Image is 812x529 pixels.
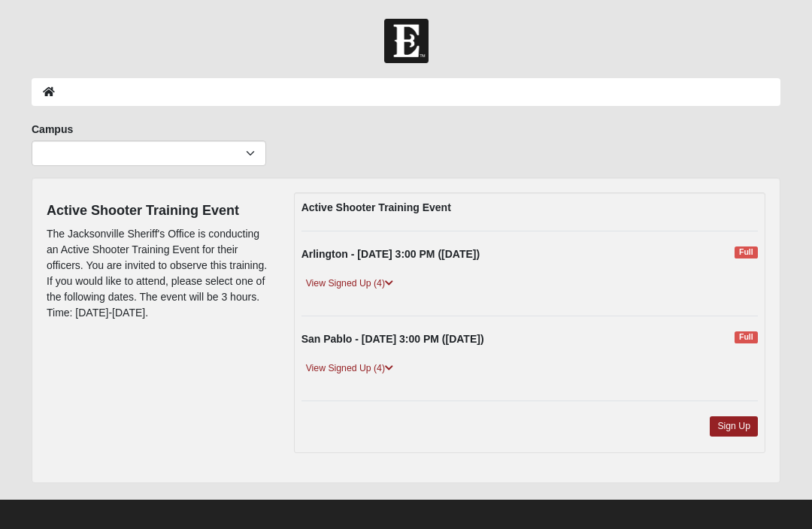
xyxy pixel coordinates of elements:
[735,331,758,343] span: Full
[47,203,271,219] h4: Active Shooter Training Event
[47,226,271,321] p: The Jacksonville Sheriff's Office is conducting an Active Shooter Training Event for their office...
[710,416,758,437] a: Sign Up
[301,248,480,260] strong: Arlington - [DATE] 3:00 PM ([DATE])
[301,361,398,376] a: View Signed Up (4)
[32,122,73,137] label: Campus
[301,201,451,213] strong: Active Shooter Training Event
[735,246,758,258] span: Full
[301,333,484,345] strong: San Pablo - [DATE] 3:00 PM ([DATE])
[301,276,398,292] a: View Signed Up (4)
[384,19,429,63] img: Church of Eleven22 Logo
